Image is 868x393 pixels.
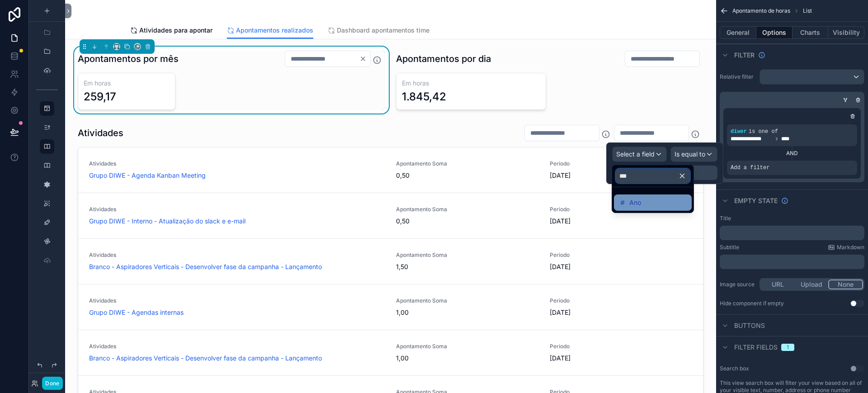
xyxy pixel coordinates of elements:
button: Options [756,26,793,39]
div: Hide component if empty [720,300,784,307]
button: Done [42,377,62,390]
span: Apontamento de horas [732,7,790,14]
a: Dashboard apontamentos time [328,22,429,40]
span: Buttons [734,321,765,330]
span: Dashboard apontamentos time [337,26,429,35]
span: Atividades para apontar [139,26,212,35]
div: 1 [787,344,789,351]
button: None [828,279,863,289]
label: Title [720,215,731,222]
label: Subtitle [720,244,739,251]
button: URL [761,279,795,289]
a: Markdown [828,244,864,251]
h3: Em horas [84,79,170,88]
button: Clear [359,55,370,62]
button: General [720,26,756,39]
div: AND [727,150,857,157]
label: Image source [720,281,756,288]
label: Relative filter [720,73,756,80]
span: Empty state [734,196,778,205]
span: diwer [731,128,747,135]
button: Visibility [828,26,864,39]
span: List [803,7,812,14]
a: Atividades para apontar [130,22,212,40]
span: Filter fields [734,343,778,352]
span: Ano [629,197,641,208]
span: Add a filter [731,164,769,171]
button: Upload [795,279,829,289]
div: scrollable content [720,255,864,269]
div: 259,17 [84,90,116,104]
div: scrollable content [720,226,864,240]
span: Apontamentos realizados [236,26,313,35]
label: Search box [720,365,749,372]
span: Filter [734,51,755,60]
span: Markdown [837,244,864,251]
h1: Apontamentos por mês [78,52,179,65]
button: Charts [793,26,829,39]
a: Apontamentos realizados [227,22,313,39]
span: is one of [749,128,778,135]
